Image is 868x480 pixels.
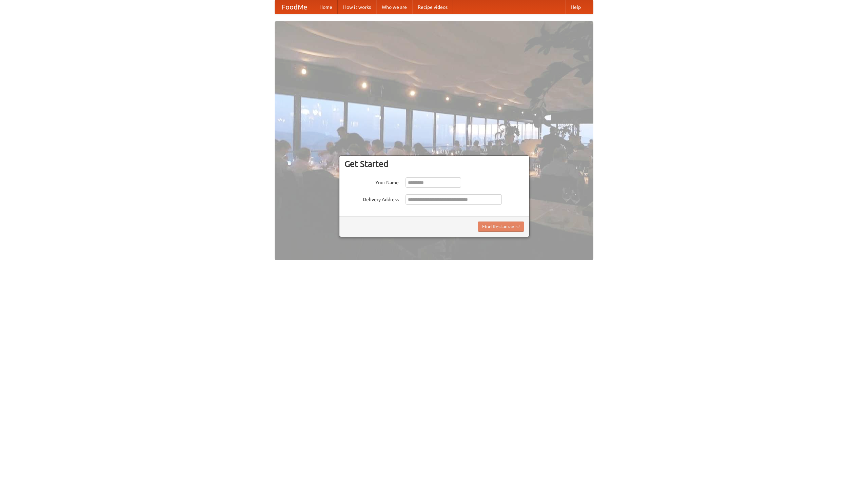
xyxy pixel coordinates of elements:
a: How it works [338,0,376,14]
label: Your Name [344,177,399,186]
a: FoodMe [275,0,314,14]
a: Recipe videos [412,0,453,14]
a: Who we are [376,0,412,14]
label: Delivery Address [344,194,399,203]
a: Help [565,0,586,14]
button: Find Restaurants! [478,222,524,232]
h3: Get Started [344,159,524,169]
a: Home [314,0,338,14]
